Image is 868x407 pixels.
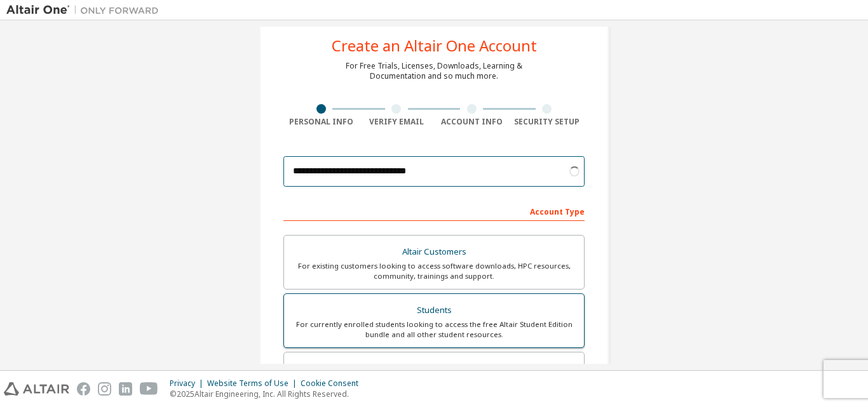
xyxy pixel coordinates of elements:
div: Students [292,302,576,319]
div: For existing customers looking to access software downloads, HPC resources, community, trainings ... [292,261,576,281]
div: Cookie Consent [301,378,366,389]
div: Create an Altair One Account [332,38,537,53]
img: linkedin.svg [119,382,132,396]
div: Account Type [283,201,585,221]
div: Privacy [170,378,207,389]
div: Website Terms of Use [207,378,301,389]
div: Security Setup [510,117,585,127]
p: © 2025 Altair Engineering, Inc. All Rights Reserved. [170,389,366,399]
img: altair_logo.svg [4,382,69,396]
img: facebook.svg [77,382,90,396]
div: For Free Trials, Licenses, Downloads, Learning & Documentation and so much more. [346,61,522,81]
div: Account Info [434,117,510,127]
div: Personal Info [283,117,359,127]
div: Faculty [292,360,576,378]
div: Verify Email [359,117,435,127]
img: instagram.svg [98,382,111,396]
img: Altair One [6,4,165,17]
img: youtube.svg [140,382,158,396]
div: For currently enrolled students looking to access the free Altair Student Edition bundle and all ... [292,319,576,340]
div: Altair Customers [292,243,576,261]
